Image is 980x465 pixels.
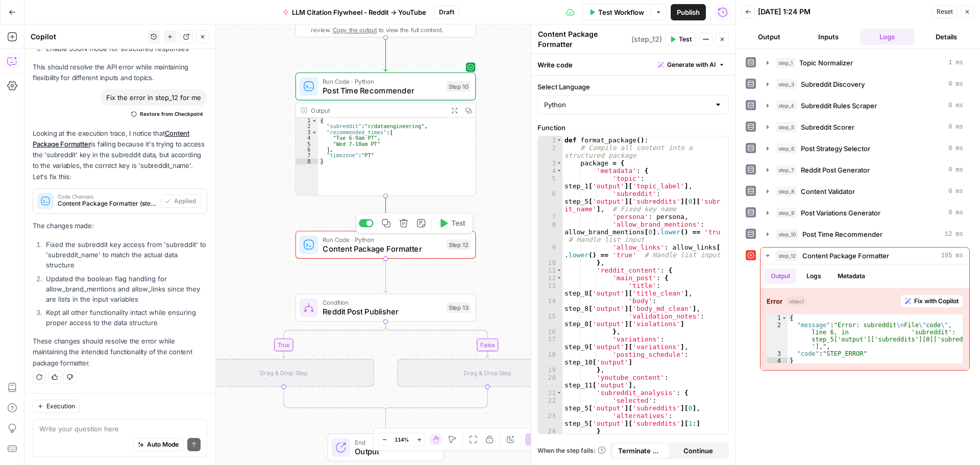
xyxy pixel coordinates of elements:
span: Toggle code folding, rows 1 through 27 [556,136,562,144]
button: Details [919,29,974,45]
span: 114% [395,435,409,444]
span: 0 ms [948,101,963,110]
div: 10 [538,259,562,266]
span: Applied [174,197,196,206]
div: 105 ms [761,264,969,370]
span: 0 ms [948,144,963,153]
button: 1 ms [761,55,969,71]
span: step_1 [776,58,795,68]
div: 17 [538,335,562,351]
span: step_10 [776,229,798,239]
p: The changes made: [33,221,207,231]
span: step_4 [776,101,797,111]
div: 8 [538,221,562,243]
button: 0 ms [761,162,969,178]
button: Continue [670,443,727,459]
span: 1 ms [948,58,963,67]
span: Fix with Copilot [914,297,959,306]
span: step_7 [776,165,797,175]
button: 0 ms [761,205,969,221]
li: Updated the boolean flag handling for allow_brand_mentions and allow_links since they are lists i... [43,274,207,304]
button: Output [742,29,797,45]
button: Fix with Copilot [900,295,963,308]
span: 0 ms [948,187,963,196]
span: Code Changes [58,194,156,199]
span: 0 ms [948,123,963,132]
span: step_9 [776,208,797,218]
span: 0 ms [948,165,963,175]
span: step_5 [776,122,797,132]
div: 13 [538,282,562,297]
label: Function [537,123,729,133]
div: 18 [538,351,562,366]
span: Toggle code folding, rows 1 through 4 [781,314,787,322]
div: 2 [538,144,562,159]
button: 0 ms [761,183,969,200]
div: 3 [538,159,562,167]
button: 0 ms [761,76,969,92]
p: These changes should resolve the error while maintaining the intended functionality of the conten... [33,336,207,368]
span: Subreddit Scorer [801,122,854,132]
div: Fix the error in step_12 for me [100,89,207,106]
button: 12 ms [761,226,969,242]
span: 105 ms [941,251,963,260]
span: Toggle code folding, rows 12 through 16 [556,274,562,282]
div: 3 [767,350,788,357]
div: 6 [538,190,562,213]
span: Toggle code folding, rows 4 through 10 [556,167,562,175]
div: 23 [538,412,562,427]
span: 0 ms [948,208,963,217]
span: Test [679,35,692,44]
div: 7 [538,213,562,221]
span: Reset [937,7,953,16]
div: 21 [538,389,562,397]
button: Metadata [831,268,871,284]
span: Toggle code folding, rows 21 through 24 [556,389,562,397]
div: Copilot [31,32,144,42]
label: Select Language [537,82,729,92]
span: step_12 [776,251,798,261]
p: Looking at the execution trace, I notice that is failing because it's trying to access the 'subre... [33,128,207,182]
span: ( step_12 ) [631,34,662,44]
p: This should resolve the API error while maintaining flexibility for different inputs and topics. [33,62,207,83]
span: object [787,297,806,306]
span: Execution [46,402,75,411]
button: Logs [800,268,827,284]
button: Test [665,33,696,46]
span: Post Time Recommender [802,229,883,239]
div: 14 [538,297,562,312]
div: 15 [538,312,562,328]
span: Reddit Post Generator [801,165,870,175]
button: Inputs [801,29,856,45]
div: 9 [538,243,562,259]
div: 4 [538,167,562,175]
span: step_6 [776,143,797,154]
div: 20 [538,374,562,389]
button: Applied [160,194,201,208]
button: 0 ms [761,140,969,157]
span: 0 ms [948,80,963,89]
button: Output [765,268,796,284]
span: Continue [683,446,713,456]
span: Content Validator [801,186,855,197]
div: 2 [767,322,788,350]
span: Content Package Formatter [802,251,889,261]
span: Auto Mode [147,440,179,449]
button: Auto Mode [133,438,183,451]
div: 22 [538,397,562,412]
button: Execution [33,400,80,413]
span: Topic Normalizer [799,58,853,68]
div: 16 [538,328,562,335]
span: Subreddit Rules Scraper [801,101,877,111]
span: Post Strategy Selector [801,143,870,154]
div: 11 [538,266,562,274]
span: Restore from Checkpoint [140,110,203,118]
span: Terminate Workflow [618,446,664,456]
span: Post Variations Generator [801,208,880,218]
li: Fixed the subreddit key access from 'subreddit' to 'subreddit_name' to match the actual data stru... [43,239,207,270]
a: When the step fails: [537,446,606,455]
li: Kept all other functionality intact while ensuring proper access to the data structure [43,307,207,328]
textarea: Content Package Formatter [538,29,629,50]
div: Write code [531,54,735,75]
